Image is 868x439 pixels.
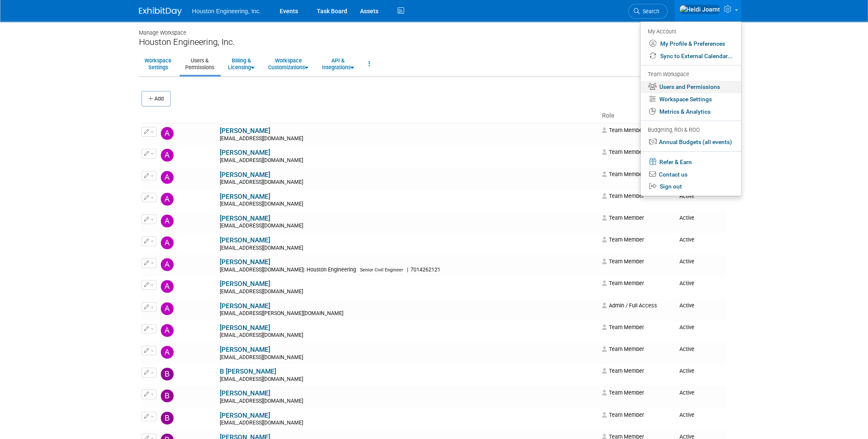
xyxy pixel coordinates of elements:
[316,53,360,74] a: API &Integrations
[648,126,732,135] div: Budgeting, ROI & ROO
[641,180,741,193] a: Sign out
[408,267,443,273] span: 7014262121
[220,389,270,397] a: [PERSON_NAME]
[220,324,270,332] a: [PERSON_NAME]
[679,215,694,221] span: Active
[142,91,171,106] button: Add
[222,53,260,74] a: Billing &Licensing
[602,127,644,133] span: Team Member
[602,389,644,396] span: Team Member
[602,149,644,155] span: Team Member
[139,53,177,74] a: WorkspaceSettings
[641,136,741,148] a: Annual Budgets (all events)
[161,149,174,162] img: Aaron Frankl
[628,4,667,19] a: Search
[220,332,596,339] div: [EMAIL_ADDRESS][DOMAIN_NAME]
[679,389,694,396] span: Active
[139,7,182,16] img: ExhibitDay
[220,354,596,361] div: [EMAIL_ADDRESS][DOMAIN_NAME]
[263,53,314,74] a: WorkspaceCustomizations
[602,324,644,330] span: Team Member
[220,149,270,156] a: [PERSON_NAME]
[220,398,596,405] div: [EMAIL_ADDRESS][DOMAIN_NAME]
[640,8,659,15] span: Search
[220,215,270,222] a: [PERSON_NAME]
[220,310,596,317] div: [EMAIL_ADDRESS][PERSON_NAME][DOMAIN_NAME]
[220,193,270,200] a: [PERSON_NAME]
[161,258,174,271] img: Alan Kemmet
[679,412,694,418] span: Active
[161,412,174,424] img: Ben Pitkin
[641,81,741,93] a: Users and Permissions
[161,324,174,337] img: Alyssa Trosen
[220,280,270,288] a: [PERSON_NAME]
[161,302,174,315] img: Ali Ringheimer
[304,267,359,273] span: Houston Engineering
[679,280,694,286] span: Active
[602,412,644,418] span: Team Member
[192,8,261,15] span: Houston Engineering, Inc.
[641,155,741,168] a: Refer & Earn
[161,368,174,380] img: B Peschong
[220,157,596,164] div: [EMAIL_ADDRESS][DOMAIN_NAME]
[599,109,676,123] th: Role
[641,93,741,106] a: Workspace Settings
[161,215,174,227] img: Adam Ruud
[602,346,644,352] span: Team Member
[220,127,270,135] a: [PERSON_NAME]
[220,171,270,179] a: [PERSON_NAME]
[220,223,596,230] div: [EMAIL_ADDRESS][DOMAIN_NAME]
[407,267,408,273] span: |
[220,267,596,274] div: [EMAIL_ADDRESS][DOMAIN_NAME]
[360,267,403,273] span: Senior Civil Engineer
[220,302,270,310] a: [PERSON_NAME]
[220,412,270,419] a: [PERSON_NAME]
[679,258,694,265] span: Active
[602,258,644,265] span: Team Member
[220,136,596,142] div: [EMAIL_ADDRESS][DOMAIN_NAME]
[679,193,694,199] span: Active
[641,38,741,50] a: My Profile & Preferences
[602,236,644,243] span: Team Member
[220,420,596,427] div: [EMAIL_ADDRESS][DOMAIN_NAME]
[161,193,174,206] img: Adam Pawelk
[161,127,174,140] img: Aaron Carrell
[641,106,741,118] a: Metrics & Analytics
[602,171,644,177] span: Team Member
[220,368,276,375] a: B [PERSON_NAME]
[602,280,644,286] span: Team Member
[220,236,270,244] a: [PERSON_NAME]
[161,171,174,184] img: Adam Nies
[679,346,694,352] span: Active
[161,236,174,249] img: Adam Walker
[648,70,732,80] div: Team Workspace
[180,53,220,74] a: Users &Permissions
[602,302,657,309] span: Admin / Full Access
[161,280,174,293] img: Alex Schmidt
[220,346,270,354] a: [PERSON_NAME]
[679,236,694,243] span: Active
[679,324,694,330] span: Active
[679,302,694,309] span: Active
[602,193,644,199] span: Team Member
[220,289,596,295] div: [EMAIL_ADDRESS][DOMAIN_NAME]
[303,267,304,273] span: |
[161,389,174,402] img: Belle Reeve
[641,50,741,62] a: Sync to External Calendar...
[220,258,270,266] a: [PERSON_NAME]
[648,26,732,36] div: My Account
[679,5,720,14] img: Heidi Joarnt
[641,168,741,181] a: Contact us
[139,21,729,37] div: Manage Workspace
[139,37,729,47] div: Houston Engineering, Inc.
[220,179,596,186] div: [EMAIL_ADDRESS][DOMAIN_NAME]
[602,368,644,374] span: Team Member
[220,245,596,252] div: [EMAIL_ADDRESS][DOMAIN_NAME]
[679,368,694,374] span: Active
[220,201,596,208] div: [EMAIL_ADDRESS][DOMAIN_NAME]
[602,215,644,221] span: Team Member
[220,376,596,383] div: [EMAIL_ADDRESS][DOMAIN_NAME]
[161,346,174,359] img: Ann Stratton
